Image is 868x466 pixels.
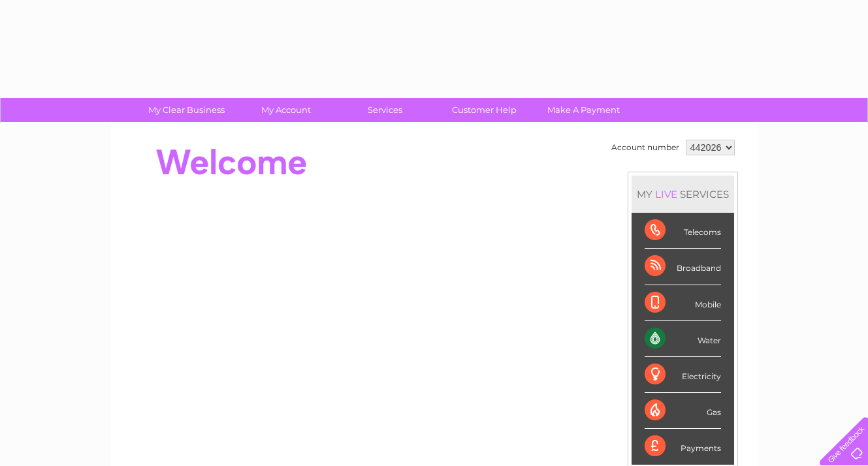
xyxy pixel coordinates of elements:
div: Electricity [645,357,721,393]
div: Payments [645,429,721,464]
a: Customer Help [430,98,538,122]
a: Make A Payment [530,98,637,122]
td: Account number [608,136,683,159]
div: LIVE [652,188,680,200]
div: Telecoms [645,213,721,249]
div: Mobile [645,285,721,321]
div: Broadband [645,249,721,285]
div: Gas [645,393,721,429]
div: MY SERVICES [632,176,734,213]
div: Water [645,321,721,357]
a: Services [331,98,439,122]
a: My Account [232,98,340,122]
a: My Clear Business [133,98,240,122]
